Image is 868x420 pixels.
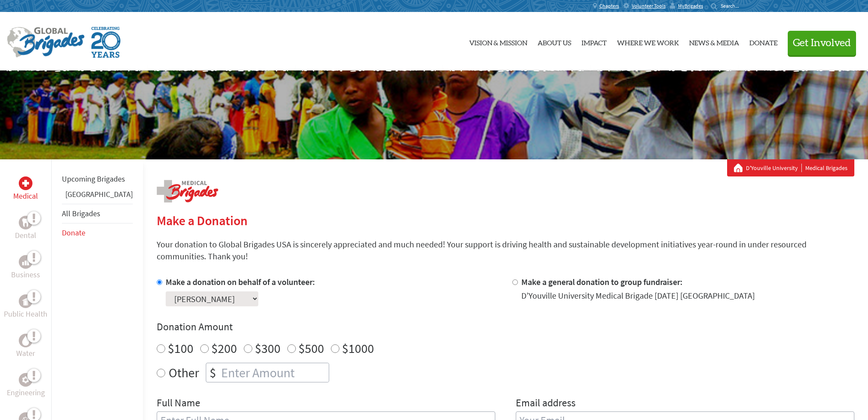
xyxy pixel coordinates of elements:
[169,363,199,382] label: Other
[157,320,854,334] h4: Donation Amount
[538,19,571,64] a: About Us
[22,180,29,187] img: Medical
[793,38,851,48] span: Get Involved
[7,373,45,399] a: EngineeringEngineering
[617,19,679,64] a: Where We Work
[16,347,35,359] p: Water
[19,216,32,229] div: Dental
[689,19,739,64] a: News & Media
[582,19,607,64] a: Impact
[746,164,802,172] a: D'Youville University
[298,340,324,356] label: $500
[788,31,856,55] button: Get Involved
[16,334,35,359] a: WaterWater
[15,229,36,241] p: Dental
[62,170,133,188] li: Upcoming Brigades
[62,209,100,218] a: All Brigades
[15,216,36,241] a: DentalDental
[19,176,32,190] div: Medical
[219,363,329,382] input: Enter Amount
[11,255,40,281] a: BusinessBusiness
[62,204,133,223] li: All Brigades
[206,363,219,382] div: $
[4,308,47,320] p: Public Health
[13,176,38,202] a: MedicalMedical
[342,340,374,356] label: $1000
[678,3,703,9] span: MyBrigades
[211,340,237,356] label: $200
[62,188,133,204] li: Belize
[157,238,854,262] p: Your donation to Global Brigades USA is sincerely appreciated and much needed! Your support is dr...
[7,27,85,58] img: Global Brigades Logo
[65,189,133,199] a: [GEOGRAPHIC_DATA]
[91,27,120,58] img: Global Brigades Celebrating 20 Years
[168,340,193,356] label: $100
[4,294,47,320] a: Public HealthPublic Health
[734,164,848,172] div: Medical Brigades
[521,290,755,302] div: D’Youville University Medical Brigade [DATE] [GEOGRAPHIC_DATA]
[19,255,32,269] div: Business
[62,228,85,238] a: Donate
[22,258,29,265] img: Business
[22,218,29,226] img: Dental
[11,269,40,281] p: Business
[13,190,38,202] p: Medical
[22,297,29,305] img: Public Health
[19,334,32,347] div: Water
[19,373,32,387] div: Engineering
[516,396,576,411] label: Email address
[521,276,683,287] label: Make a general donation to group fundraiser:
[255,340,281,356] label: $300
[632,3,666,9] span: Volunteer Tools
[157,180,218,203] img: logo-medical.png
[157,213,854,228] h2: Make a Donation
[749,19,777,64] a: Donate
[62,223,133,242] li: Donate
[22,335,29,345] img: Water
[22,376,29,383] img: Engineering
[721,3,745,9] input: Search...
[599,3,619,9] span: Chapters
[19,294,32,308] div: Public Health
[62,174,125,184] a: Upcoming Brigades
[7,387,45,399] p: Engineering
[166,276,315,287] label: Make a donation on behalf of a volunteer:
[157,396,200,411] label: Full Name
[469,19,527,64] a: Vision & Mission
